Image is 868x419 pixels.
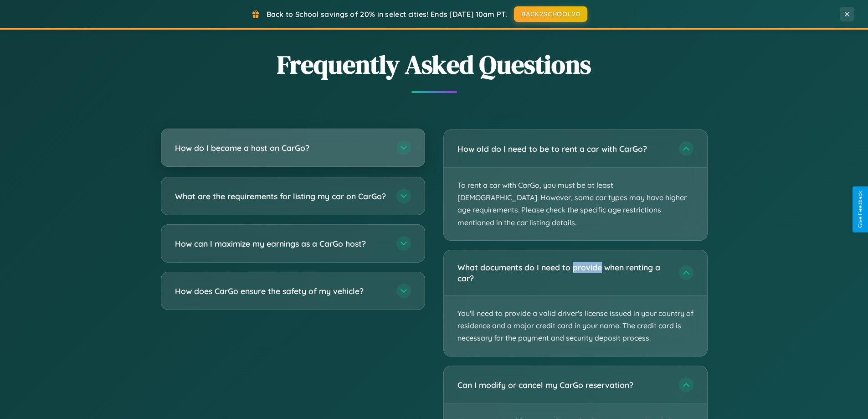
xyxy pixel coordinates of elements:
p: To rent a car with CarGo, you must be at least [DEMOGRAPHIC_DATA]. However, some car types may ha... [444,168,707,240]
h3: How old do I need to be to rent a car with CarGo? [457,143,670,155]
span: Back to School savings of 20% in select cities! Ends [DATE] 10am PT. [267,10,507,19]
h3: How does CarGo ensure the safety of my vehicle? [175,285,387,297]
h3: How can I maximize my earnings as a CarGo host? [175,238,387,249]
h3: What are the requirements for listing my car on CarGo? [175,191,387,202]
button: BACK2SCHOOL20 [514,6,587,22]
h3: What documents do I need to provide when renting a car? [457,262,670,284]
h2: Frequently Asked Questions [161,47,708,82]
p: You'll need to provide a valid driver's license issued in your country of residence and a major c... [444,296,707,356]
div: Give Feedback [857,191,863,228]
h3: Can I modify or cancel my CarGo reservation? [457,379,670,390]
h3: How do I become a host on CarGo? [175,142,387,154]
